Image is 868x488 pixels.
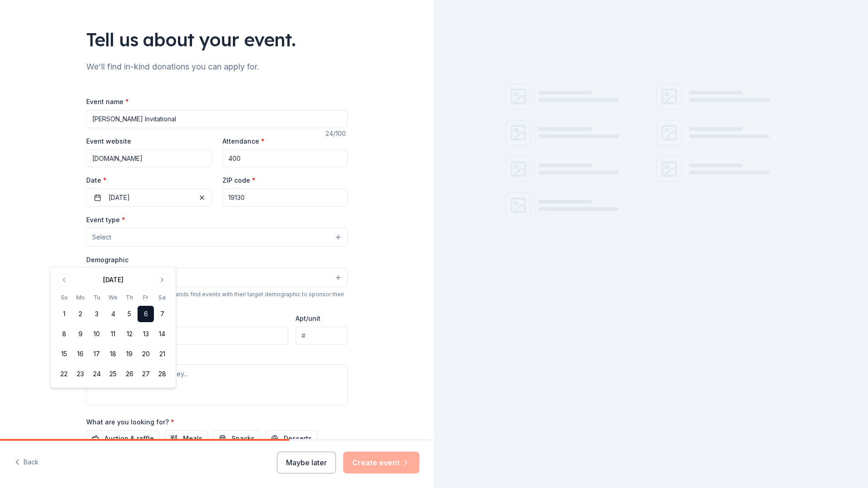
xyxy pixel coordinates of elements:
button: 3 [89,306,105,322]
button: 11 [105,326,121,342]
div: We'll find in-kind donations you can apply for. [86,60,348,74]
button: 4 [105,306,121,322]
button: 8 [56,326,72,342]
input: 12345 (U.S. only) [222,189,348,207]
button: Meals [165,430,208,447]
span: Snacks [232,433,255,444]
span: Auction & raffle [104,433,154,444]
label: ZIP code [222,176,256,185]
label: Date [86,176,212,185]
input: https://www... [86,149,212,167]
button: 13 [138,326,154,342]
label: Demographic [86,255,128,264]
button: 19 [121,346,138,362]
button: 5 [121,306,138,322]
th: Thursday [121,293,138,302]
button: 24 [89,366,105,382]
button: 2 [72,306,89,322]
label: Event website [86,137,131,146]
span: Desserts [284,433,312,444]
button: 15 [56,346,72,362]
div: [DATE] [103,274,123,285]
div: We use this information to help brands find events with their target demographic to sponsor their... [86,291,348,305]
button: Auction & raffle [86,430,159,447]
th: Sunday [56,293,72,302]
button: [DATE] [86,189,212,207]
label: What are you looking for? [86,418,174,427]
input: Enter a US address [86,327,288,345]
button: 12 [121,326,138,342]
button: 18 [105,346,121,362]
button: Go to previous month [58,274,70,286]
button: 21 [154,346,170,362]
button: Desserts [266,430,317,447]
label: Attendance [222,137,265,146]
button: Snacks [213,430,260,447]
button: 1 [56,306,72,322]
button: 28 [154,366,170,382]
th: Monday [72,293,89,302]
button: 25 [105,366,121,382]
th: Friday [138,293,154,302]
th: Saturday [154,293,170,302]
button: 10 [89,326,105,342]
button: Select [86,228,348,247]
button: 16 [72,346,89,362]
th: Tuesday [89,293,105,302]
label: Event name [86,97,129,106]
button: 26 [121,366,138,382]
button: 27 [138,366,154,382]
button: 9 [72,326,89,342]
button: Select [86,268,348,287]
label: Apt/unit [296,314,321,323]
button: 7 [154,306,170,322]
button: Back [15,453,39,472]
span: Meals [183,433,202,444]
div: Tell us about your event. [86,27,348,52]
button: 17 [89,346,105,362]
input: 20 [222,149,348,167]
span: Select [92,232,111,243]
button: 20 [138,346,154,362]
input: Spring Fundraiser [86,110,348,128]
button: 6 [138,306,154,322]
button: 23 [72,366,89,382]
label: Event type [86,215,125,224]
button: Maybe later [277,452,336,473]
div: 24 /100 [325,128,348,139]
th: Wednesday [105,293,121,302]
button: 14 [154,326,170,342]
input: # [296,327,348,345]
button: 22 [56,366,72,382]
button: Go to next month [156,274,168,286]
